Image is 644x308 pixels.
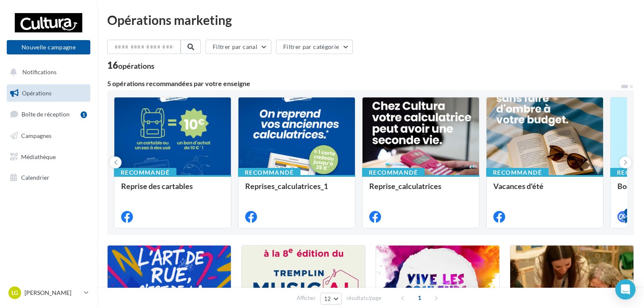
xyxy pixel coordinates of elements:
[346,294,382,302] span: résultats/page
[362,168,425,177] div: Recommandé
[121,182,224,199] div: Reprise des cartables
[615,279,636,300] div: Open Intercom Messenger
[107,14,634,26] div: Opérations marketing
[5,169,92,186] a: Calendrier
[245,182,348,199] div: Reprises_calculatrices_1
[7,40,90,54] button: Nouvelle campagne
[486,168,549,177] div: Recommandé
[238,168,300,177] div: Recommandé
[22,111,70,118] span: Boîte de réception
[22,68,57,76] span: Notifications
[114,168,176,177] div: Recommandé
[118,62,154,70] div: opérations
[11,289,18,297] span: LG
[5,84,92,102] a: Opérations
[21,153,56,160] span: Médiathèque
[320,293,342,305] button: 12
[81,111,87,118] div: 1
[5,105,92,123] a: Boîte de réception1
[5,127,92,145] a: Campagnes
[107,61,154,70] div: 16
[22,89,51,97] span: Opérations
[297,294,316,302] span: Afficher
[413,291,426,305] span: 1
[21,174,49,181] span: Calendrier
[24,289,81,297] p: [PERSON_NAME]
[276,40,353,54] button: Filtrer par catégorie
[7,285,90,301] a: LG [PERSON_NAME]
[21,132,51,139] span: Campagnes
[206,40,271,54] button: Filtrer par canal
[493,182,596,199] div: Vacances d'été
[324,295,331,302] span: 12
[624,208,632,216] div: 4
[5,63,89,81] button: Notifications
[369,182,472,199] div: Reprise_calculatrices
[5,148,92,166] a: Médiathèque
[107,80,620,87] div: 5 opérations recommandées par votre enseigne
